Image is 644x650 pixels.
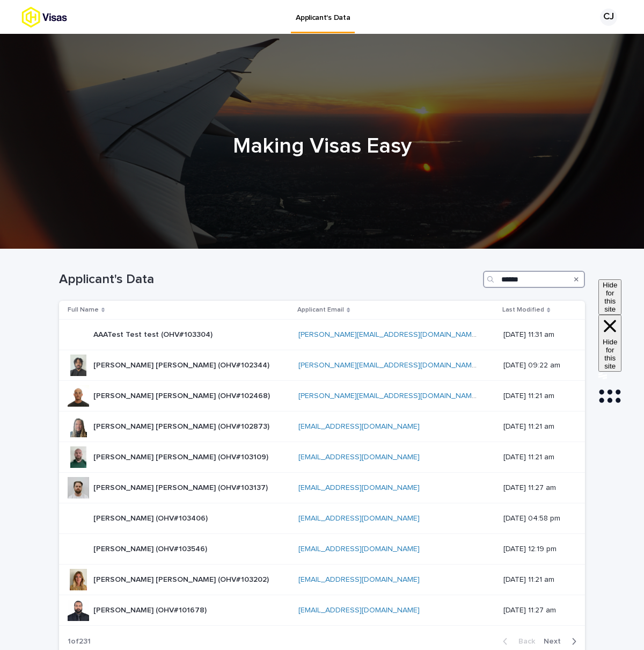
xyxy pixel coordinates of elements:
[21,6,105,28] img: tx8HrbJQv2PFQx4TXEq5
[59,473,585,503] tr: [PERSON_NAME] [PERSON_NAME] (OHV#103137)[PERSON_NAME] [PERSON_NAME] (OHV#103137) [EMAIL_ADDRESS][...
[298,484,420,492] a: [EMAIL_ADDRESS][DOMAIN_NAME]
[503,392,568,401] p: [DATE] 11:21 am
[59,411,585,442] tr: [PERSON_NAME] [PERSON_NAME] (OHV#102873)[PERSON_NAME] [PERSON_NAME] (OHV#102873) [EMAIL_ADDRESS][...
[503,453,568,462] p: [DATE] 11:21 am
[297,304,344,316] p: Applicant Email
[59,272,479,287] h1: Applicant's Data
[93,543,209,554] p: [PERSON_NAME] (OHV#103546)
[93,359,272,370] p: [PERSON_NAME] [PERSON_NAME] (OHV#102344)
[503,545,568,554] p: [DATE] 12:19 pm
[298,423,420,430] a: [EMAIL_ADDRESS][DOMAIN_NAME]
[298,515,420,522] a: [EMAIL_ADDRESS][DOMAIN_NAME]
[483,271,585,288] input: Search
[600,9,617,26] div: CJ
[539,637,585,646] button: Next
[512,638,535,645] span: Back
[59,133,585,159] h1: Making Visas Easy
[503,330,568,340] p: [DATE] 11:31 am
[59,320,585,350] tr: AAATest Test test (OHV#103304)AAATest Test test (OHV#103304) [PERSON_NAME][EMAIL_ADDRESS][DOMAIN_...
[544,638,567,645] span: Next
[93,481,270,493] p: [PERSON_NAME] [PERSON_NAME] (OHV#103137)
[298,362,478,369] a: [PERSON_NAME][EMAIL_ADDRESS][DOMAIN_NAME]
[59,595,585,626] tr: [PERSON_NAME] (OHV#101678)[PERSON_NAME] (OHV#101678) [EMAIL_ADDRESS][DOMAIN_NAME] [DATE] 11:27 am
[59,381,585,411] tr: [PERSON_NAME] [PERSON_NAME] (OHV#102468)[PERSON_NAME] [PERSON_NAME] (OHV#102468) [PERSON_NAME][EM...
[298,606,420,614] a: [EMAIL_ADDRESS][DOMAIN_NAME]
[298,392,478,400] a: [PERSON_NAME][EMAIL_ADDRESS][DOMAIN_NAME]
[298,453,420,461] a: [EMAIL_ADDRESS][DOMAIN_NAME]
[93,420,272,431] p: [PERSON_NAME] [PERSON_NAME] (OHV#102873)
[68,304,99,316] p: Full Name
[93,604,209,615] p: [PERSON_NAME] (OHV#101678)
[93,512,210,523] p: [PERSON_NAME] (OHV#103406)
[298,331,478,338] a: [PERSON_NAME][EMAIL_ADDRESS][DOMAIN_NAME]
[93,451,270,462] p: [PERSON_NAME] [PERSON_NAME] (OHV#103109)
[503,483,568,493] p: [DATE] 11:27 am
[59,442,585,473] tr: [PERSON_NAME] [PERSON_NAME] (OHV#103109)[PERSON_NAME] [PERSON_NAME] (OHV#103109) [EMAIL_ADDRESS][...
[503,514,568,523] p: [DATE] 04:58 pm
[494,637,539,646] button: Back
[298,576,420,583] a: [EMAIL_ADDRESS][DOMAIN_NAME]
[59,565,585,595] tr: [PERSON_NAME] [PERSON_NAME] (OHV#103202)[PERSON_NAME] [PERSON_NAME] (OHV#103202) [EMAIL_ADDRESS][...
[503,361,568,370] p: [DATE] 09:22 am
[59,503,585,534] tr: [PERSON_NAME] (OHV#103406)[PERSON_NAME] (OHV#103406) [EMAIL_ADDRESS][DOMAIN_NAME] [DATE] 04:58 pm
[93,389,272,401] p: Aaron Nyameke Leroy Alexander Edwards-Mavinga (OHV#102468)
[59,350,585,381] tr: [PERSON_NAME] [PERSON_NAME] (OHV#102344)[PERSON_NAME] [PERSON_NAME] (OHV#102344) [PERSON_NAME][EM...
[59,534,585,565] tr: [PERSON_NAME] (OHV#103546)[PERSON_NAME] (OHV#103546) [EMAIL_ADDRESS][DOMAIN_NAME] [DATE] 12:19 pm
[93,328,215,340] p: AAATest Test test (OHV#103304)
[503,606,568,615] p: [DATE] 11:27 am
[298,545,420,553] a: [EMAIL_ADDRESS][DOMAIN_NAME]
[503,575,568,584] p: [DATE] 11:21 am
[503,422,568,431] p: [DATE] 11:21 am
[502,304,544,316] p: Last Modified
[93,573,271,584] p: [PERSON_NAME] [PERSON_NAME] (OHV#103202)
